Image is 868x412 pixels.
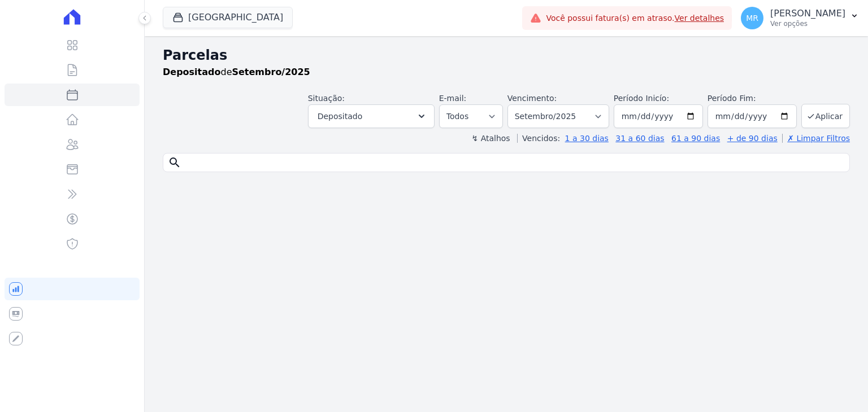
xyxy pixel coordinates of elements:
[782,134,850,143] a: ✗ Limpar Filtros
[163,7,293,28] button: [GEOGRAPHIC_DATA]
[801,104,850,128] button: Aplicar
[318,109,363,123] span: Depositado
[507,94,557,103] label: Vencimento:
[727,134,778,143] a: + de 90 dias
[732,2,868,34] button: MR [PERSON_NAME] Ver opções
[163,67,220,77] strong: Depositado
[308,94,345,103] label: Situação:
[471,134,510,143] label: ↯ Atalhos
[439,94,467,103] label: E-mail:
[546,12,724,24] span: Você possui fatura(s) em atraso.
[614,94,669,103] label: Período Inicío:
[308,104,435,128] button: Depositado
[163,45,850,65] h2: Parcelas
[708,93,797,104] label: Período Fim:
[671,134,720,143] a: 61 a 90 dias
[163,65,310,79] p: de
[615,134,664,143] a: 31 a 60 dias
[770,19,845,28] p: Ver opções
[232,67,310,77] strong: Setembro/2025
[168,156,181,169] i: search
[565,134,609,143] a: 1 a 30 dias
[675,14,724,23] a: Ver detalhes
[746,14,758,22] span: MR
[770,8,845,19] p: [PERSON_NAME]
[517,134,560,143] label: Vencidos:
